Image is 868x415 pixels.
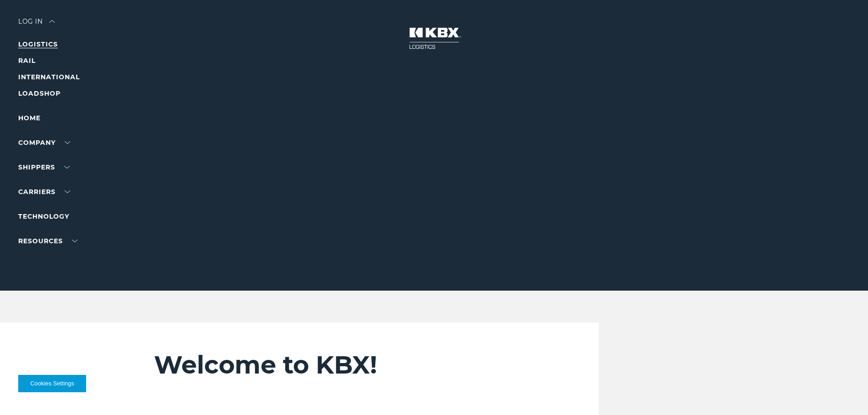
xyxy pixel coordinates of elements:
[18,188,70,196] a: Carriers
[18,40,58,48] a: LOGISTICS
[18,237,77,245] a: RESOURCES
[18,114,41,122] a: Home
[18,163,70,171] a: SHIPPERS
[18,18,55,31] div: Log in
[400,18,468,58] img: kbx logo
[18,375,86,392] button: Cookies Settings
[18,89,61,97] a: LOADSHOP
[49,20,55,23] img: arrow
[18,56,36,65] a: RAIL
[18,212,69,220] a: Technology
[154,350,544,380] h2: Welcome to KBX!
[18,73,80,81] a: INTERNATIONAL
[18,138,70,147] a: Company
